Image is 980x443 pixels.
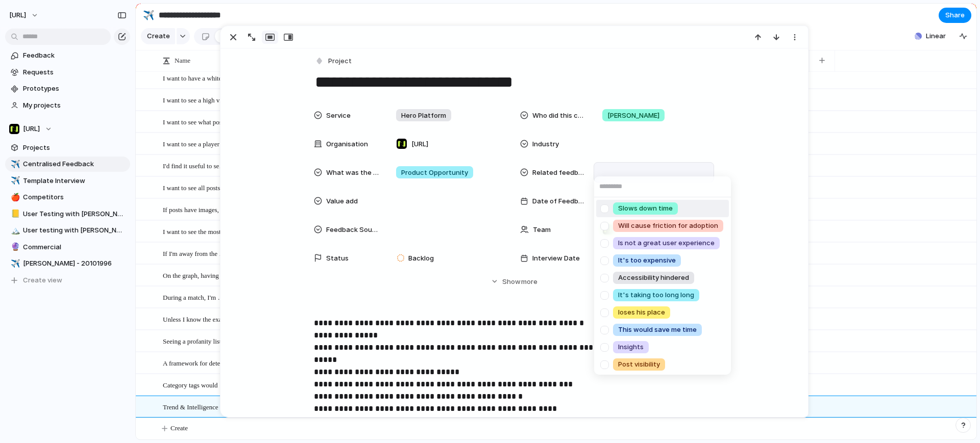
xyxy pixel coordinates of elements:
span: Will cause friction for adoption [618,221,718,231]
span: Slows down time [618,203,673,214]
span: This would save me time [618,325,697,335]
span: It's taking too long long [618,290,694,300]
span: Is not a great user experience [618,238,715,248]
span: Post visibility [618,359,660,370]
span: It's too expensive [618,255,676,266]
span: loses his place [618,307,665,318]
span: Accessibility hindered [618,273,689,283]
span: Insights [618,342,644,352]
